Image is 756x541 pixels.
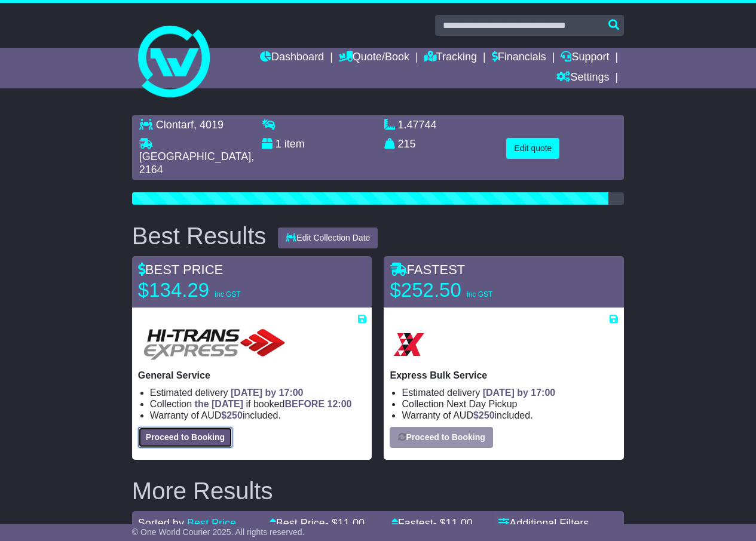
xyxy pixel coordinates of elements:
span: BEFORE [284,399,325,409]
li: Warranty of AUD included. [150,410,366,421]
button: Proceed to Booking [390,427,492,448]
a: Quote/Book [339,48,409,68]
span: 250 [479,410,495,420]
span: [DATE] by 17:00 [483,388,556,398]
a: Fastest- $11.00 [391,517,473,529]
span: [GEOGRAPHIC_DATA] [139,150,251,162]
span: $ [473,410,495,420]
img: HiTrans: General Service [138,325,291,364]
span: inc GST [467,290,492,299]
span: inc GST [215,290,240,299]
span: 1.47744 [398,119,437,131]
span: - $ [325,517,365,529]
span: 215 [398,138,416,150]
button: Proceed to Booking [138,427,232,448]
span: [DATE] by 17:00 [231,388,304,398]
a: Best Price [187,517,236,529]
div: Best Results [126,223,273,249]
a: Tracking [424,48,477,68]
span: 11.00 [338,517,365,529]
span: the [DATE] [195,399,243,409]
span: if booked [195,399,352,409]
img: Border Express: Express Bulk Service [390,325,428,364]
a: Settings [556,68,609,88]
a: Additional Filters [498,517,589,529]
li: Collection [150,398,366,410]
span: $ [221,410,243,420]
span: - $ [433,517,473,529]
span: 12:00 [328,399,352,409]
button: Edit quote [506,138,559,159]
span: Sorted by [138,517,184,529]
li: Collection [402,398,618,410]
p: $134.29 [138,278,287,302]
span: Next Day Pickup [446,399,517,409]
span: 1 [276,138,281,150]
p: $252.50 [390,278,539,302]
li: Warranty of AUD included. [402,410,618,421]
a: Support [561,48,609,68]
li: Estimated delivery [150,387,366,398]
span: Clontarf [156,119,194,131]
span: 250 [227,410,243,420]
span: 11.00 [446,517,473,529]
a: Best Price- $11.00 [270,517,365,529]
p: Express Bulk Service [390,370,618,381]
span: © One World Courier 2025. All rights reserved. [132,527,305,537]
li: Estimated delivery [402,387,618,398]
span: , 4019 [194,119,224,131]
span: FASTEST [390,262,465,277]
a: Dashboard [260,48,324,68]
h2: More Results [132,478,624,504]
a: Financials [492,48,546,68]
p: General Service [138,370,366,381]
button: Edit Collection Date [278,228,378,248]
span: , 2164 [139,150,254,176]
span: item [284,138,305,150]
span: BEST PRICE [138,262,223,277]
